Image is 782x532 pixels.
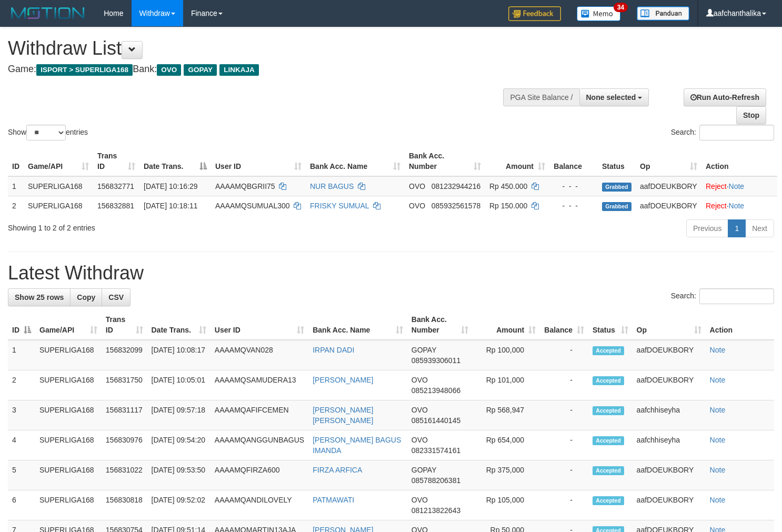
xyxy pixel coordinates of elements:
[8,146,24,176] th: ID
[102,430,147,460] td: 156830976
[144,182,197,190] span: [DATE] 10:16:29
[35,370,102,400] td: SUPERLIGA168
[540,400,588,430] td: -
[633,490,706,520] td: aafDOEUKBORY
[489,202,527,210] span: Rp 150.000
[35,430,102,460] td: SUPERLIGA168
[473,430,540,460] td: Rp 654,000
[184,64,217,76] span: GOPAY
[210,460,308,490] td: AAAAMQFIRZA600
[540,310,588,340] th: Balance: activate to sort column ascending
[706,202,727,210] a: Reject
[144,202,197,210] span: [DATE] 10:18:11
[489,182,527,190] span: Rp 450.000
[549,146,598,176] th: Balance
[540,340,588,370] td: -
[412,506,460,515] span: Copy 081213822643 to clipboard
[636,176,701,196] td: aafDOEUKBORY
[26,125,66,140] select: Showentries
[147,310,210,340] th: Date Trans.: activate to sort column ascending
[210,340,308,370] td: AAAAMQVAN028
[503,88,579,106] div: PGA Site Balance /
[93,146,139,176] th: Trans ID: activate to sort column ascending
[412,386,460,395] span: Copy 085213948066 to clipboard
[15,293,64,302] span: Show 25 rows
[8,176,24,196] td: 1
[554,181,594,192] div: - - -
[147,340,210,370] td: [DATE] 10:08:17
[729,182,745,190] a: Note
[633,400,706,430] td: aafchhiseyha
[210,430,308,460] td: AAAAMQANGGUNBAGUS
[313,436,401,455] a: [PERSON_NAME] BAGUS IMANDA
[8,38,511,59] h1: Withdraw List
[8,370,35,400] td: 2
[8,218,318,233] div: Showing 1 to 2 of 2 entries
[598,146,636,176] th: Status
[211,146,306,176] th: User ID: activate to sort column ascending
[706,182,727,190] a: Reject
[710,406,726,414] a: Note
[308,310,407,340] th: Bank Acc. Name: activate to sort column ascending
[8,340,35,370] td: 1
[729,202,745,210] a: Note
[8,263,774,284] h1: Latest Withdraw
[97,182,134,190] span: 156832771
[412,356,460,365] span: Copy 085939306011 to clipboard
[432,202,480,210] span: Copy 085932561578 to clipboard
[147,490,210,520] td: [DATE] 09:52:02
[210,370,308,400] td: AAAAMQSAMUDERA13
[706,310,774,340] th: Action
[102,460,147,490] td: 156831022
[313,496,354,504] a: PATMAWATI
[8,5,88,21] img: MOTION_logo.png
[602,202,631,211] span: Grabbed
[508,6,561,21] img: Feedback.jpg
[485,146,549,176] th: Amount: activate to sort column ascending
[412,346,436,354] span: GOPAY
[219,64,259,76] span: LINKAJA
[24,146,93,176] th: Game/API: activate to sort column ascending
[701,146,777,176] th: Action
[586,93,636,102] span: None selected
[77,293,95,302] span: Copy
[614,3,628,12] span: 34
[540,460,588,490] td: -
[637,6,689,21] img: panduan.png
[8,460,35,490] td: 5
[540,490,588,520] td: -
[710,496,726,504] a: Note
[579,88,649,106] button: None selected
[8,310,35,340] th: ID: activate to sort column descending
[215,182,275,190] span: AAAAMQBGRII75
[8,490,35,520] td: 6
[35,490,102,520] td: SUPERLIGA168
[633,370,706,400] td: aafDOEUKBORY
[412,496,428,504] span: OVO
[554,200,594,211] div: - - -
[710,436,726,444] a: Note
[593,376,624,385] span: Accepted
[577,6,621,21] img: Button%20Memo.svg
[633,310,706,340] th: Op: activate to sort column ascending
[710,346,726,354] a: Note
[409,182,425,190] span: OVO
[699,125,774,140] input: Search:
[473,460,540,490] td: Rp 375,000
[701,176,777,196] td: ·
[699,288,774,304] input: Search:
[671,125,774,140] label: Search:
[636,196,701,215] td: aafDOEUKBORY
[745,219,774,237] a: Next
[412,436,428,444] span: OVO
[710,376,726,384] a: Note
[540,370,588,400] td: -
[108,293,124,302] span: CSV
[412,446,460,455] span: Copy 082331574161 to clipboard
[24,176,93,196] td: SUPERLIGA168
[412,376,428,384] span: OVO
[102,370,147,400] td: 156831750
[313,466,362,474] a: FIRZA ARFICA
[593,466,624,475] span: Accepted
[593,496,624,505] span: Accepted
